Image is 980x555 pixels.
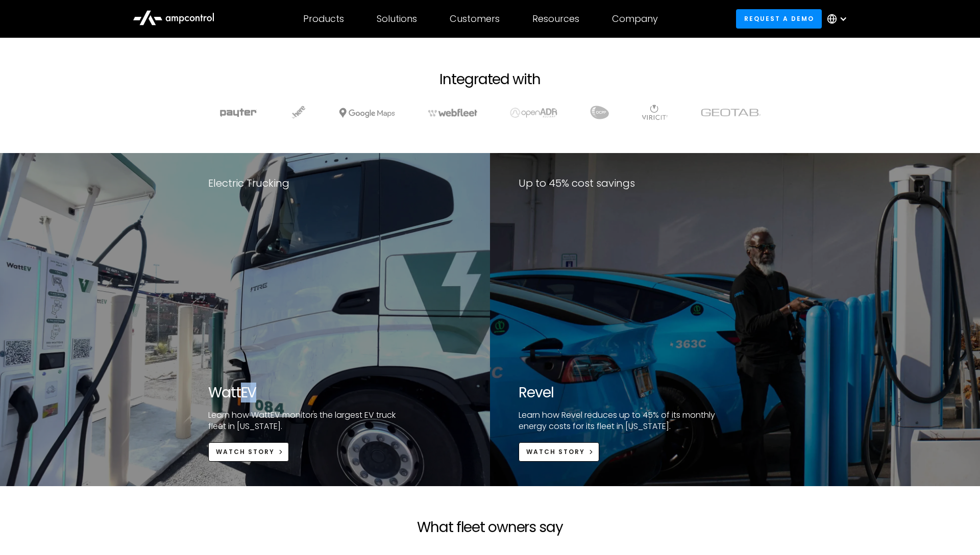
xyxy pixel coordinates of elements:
div: Electric Trucking [208,178,289,189]
h2: WattEV [208,384,411,401]
div: Solutions [377,13,417,24]
a: Request a demo [736,9,822,28]
div: Products [303,13,344,24]
div: Resources [532,13,579,24]
h2: Revel [519,384,721,401]
div: Up to 45% cost savings [519,178,635,189]
div: Watch Story [216,447,275,457]
p: Learn how WattEV monitors the largest EV truck fleet in [US_STATE]. [208,410,411,433]
h2: What fleet owners say [229,519,751,536]
a: Watch Story [519,442,599,461]
div: Customers [450,13,500,24]
h2: Integrated with [439,71,540,88]
div: Watch Story [526,447,585,457]
div: Company [612,13,658,24]
a: Watch Story [208,442,289,461]
p: Learn how Revel reduces up to 45% of its monthly energy costs for its fleet in [US_STATE]. [519,410,721,433]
